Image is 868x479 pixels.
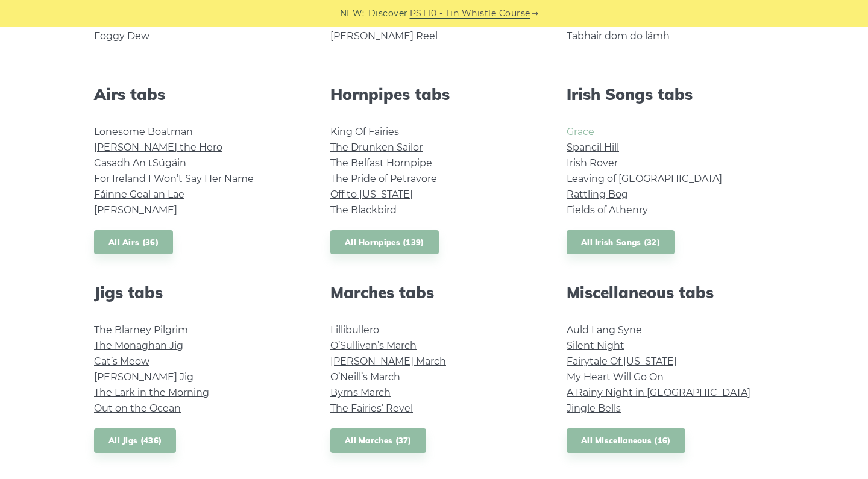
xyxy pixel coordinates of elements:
h2: Marches tabs [330,283,538,302]
h2: Hornpipes tabs [330,85,538,104]
a: Rattling Bog [567,189,628,200]
h2: Jigs tabs [94,283,301,302]
a: Tabhair dom do lámh [567,30,670,42]
span: NEW: [340,7,365,20]
a: Fáinne Geal an Lae [94,189,184,200]
a: [PERSON_NAME] [94,204,177,216]
a: All Irish Songs (32) [567,230,675,255]
a: Silent Night [567,340,624,351]
a: [PERSON_NAME] Reel [330,30,438,42]
h2: Miscellaneous tabs [567,283,774,302]
a: For Ireland I Won’t Say Her Name [94,173,254,184]
a: Lillibullero [330,324,379,336]
a: [PERSON_NAME] Jig [94,371,193,383]
a: All Jigs (436) [94,428,176,453]
a: A Rainy Night in [GEOGRAPHIC_DATA] [567,387,750,398]
a: Cat’s Meow [94,355,149,367]
a: Irish Rover [567,157,618,169]
h2: Irish Songs tabs [567,85,774,104]
a: Casadh An tSúgáin [94,157,186,169]
a: My Heart Will Go On [567,371,664,383]
a: Fairytale Of [US_STATE] [567,355,677,367]
h2: Airs tabs [94,85,301,104]
a: The Drunken Sailor [330,142,423,153]
a: Auld Lang Syne [567,324,642,336]
span: Discover [368,7,408,20]
a: Foggy Dew [94,30,149,42]
a: The Belfast Hornpipe [330,157,432,169]
a: Fields of Athenry [567,204,648,216]
a: The Pride of Petravore [330,173,437,184]
a: King Of Fairies [330,126,399,137]
a: The Fairies’ Revel [330,402,413,414]
a: All Airs (36) [94,230,173,255]
a: [PERSON_NAME] March [330,355,446,367]
a: Off to [US_STATE] [330,189,413,200]
a: [PERSON_NAME] the Hero [94,142,222,153]
a: Lonesome Boatman [94,126,193,137]
a: Jingle Bells [567,402,621,414]
a: The Blackbird [330,204,397,216]
a: Out on the Ocean [94,402,181,414]
a: Byrns March [330,387,391,398]
a: All Miscellaneous (16) [567,428,685,453]
a: Spancil Hill [567,142,619,153]
a: The Monaghan Jig [94,340,183,351]
a: All Hornpipes (139) [330,230,439,255]
a: The Blarney Pilgrim [94,324,188,336]
a: All Marches (37) [330,428,426,453]
a: PST10 - Tin Whistle Course [410,7,530,20]
a: O’Neill’s March [330,371,400,383]
a: Grace [567,126,594,137]
a: O’Sullivan’s March [330,340,417,351]
a: The Lark in the Morning [94,387,209,398]
a: Leaving of [GEOGRAPHIC_DATA] [567,173,722,184]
